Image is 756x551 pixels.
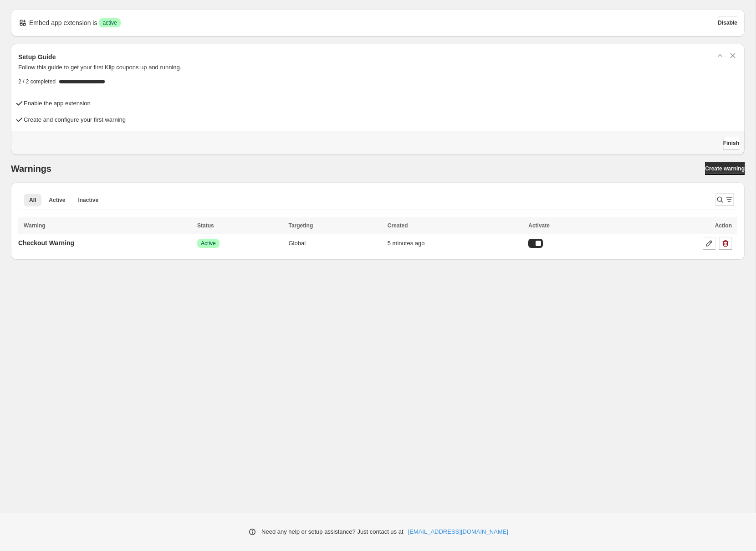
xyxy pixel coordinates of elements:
span: Disable [718,19,737,26]
span: Targeting [288,222,313,229]
p: Follow this guide to get your first Klip coupons up and running. [18,63,737,72]
span: All [29,196,36,204]
span: Action [715,222,732,229]
button: Disable [718,16,737,29]
span: Create warning [705,165,745,172]
button: Search and filter results [715,193,734,206]
span: Status [197,222,214,229]
span: 2 / 2 completed [18,78,56,85]
a: [EMAIL_ADDRESS][DOMAIN_NAME] [408,527,508,536]
h2: Warnings [11,163,51,174]
button: Finish [723,137,739,149]
h4: Create and configure your first warning [24,115,126,124]
p: Checkout Warning [18,238,74,247]
h3: Setup Guide [18,52,56,62]
span: Finish [723,139,739,147]
span: Created [388,222,408,229]
a: Checkout Warning [18,236,74,250]
span: Warning [24,222,46,229]
span: Active [49,196,65,204]
span: Activate [528,222,550,229]
div: 5 minutes ago [388,239,523,248]
span: active [102,19,117,26]
span: Inactive [78,196,98,204]
span: Active [201,240,216,247]
a: Create warning [705,162,745,175]
h4: Enable the app extension [24,99,91,108]
p: Embed app extension is [29,18,97,27]
div: Global [288,239,382,248]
